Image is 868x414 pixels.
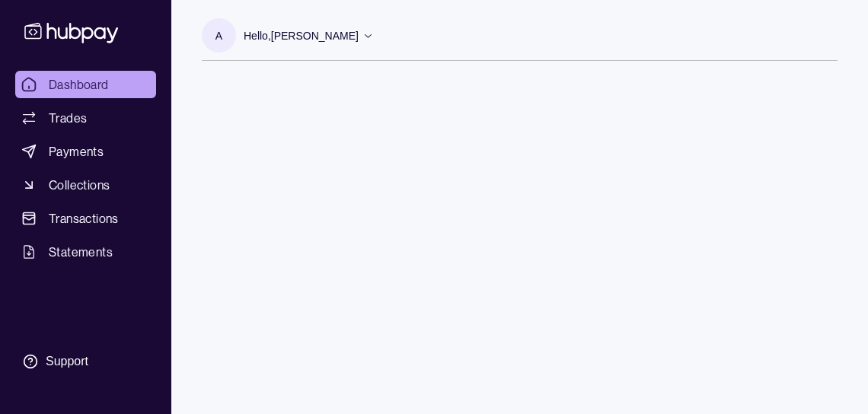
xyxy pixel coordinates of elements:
span: Collections [49,176,110,194]
a: Statements [15,238,156,266]
span: Trades [49,109,87,127]
a: Transactions [15,205,156,232]
a: Collections [15,171,156,199]
a: Dashboard [15,71,156,98]
span: Transactions [49,209,119,228]
div: Support [46,353,88,370]
p: Hello, [PERSON_NAME] [244,27,359,44]
span: Dashboard [49,75,109,94]
a: Payments [15,138,156,165]
a: Support [15,346,156,377]
a: Trades [15,104,156,132]
span: Statements [49,243,113,261]
p: A [215,27,222,44]
span: Payments [49,142,104,161]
